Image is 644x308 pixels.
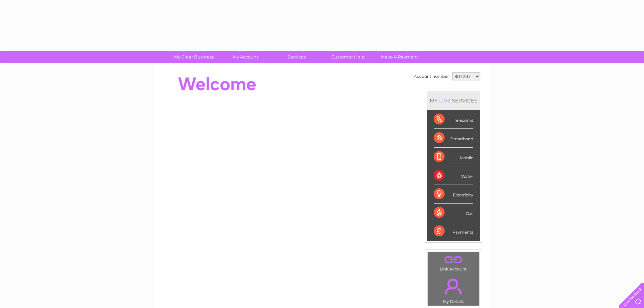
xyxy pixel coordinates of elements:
[434,129,473,147] div: Broadband
[427,252,480,273] td: Link Account
[434,148,473,166] div: Mobile
[429,254,478,266] a: .
[434,185,473,204] div: Electricity
[427,91,480,110] div: MY SERVICES
[434,166,473,185] div: Water
[427,273,480,306] td: My Details
[434,110,473,129] div: Telecoms
[434,204,473,222] div: Gas
[166,51,222,63] a: My Clear Business
[438,97,452,104] div: LIVE
[320,51,376,63] a: Customer Help
[434,222,473,240] div: Payments
[412,71,451,82] td: Account number
[429,275,478,298] a: .
[217,51,273,63] a: My Account
[269,51,325,63] a: Services
[372,51,427,63] a: Make A Payment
